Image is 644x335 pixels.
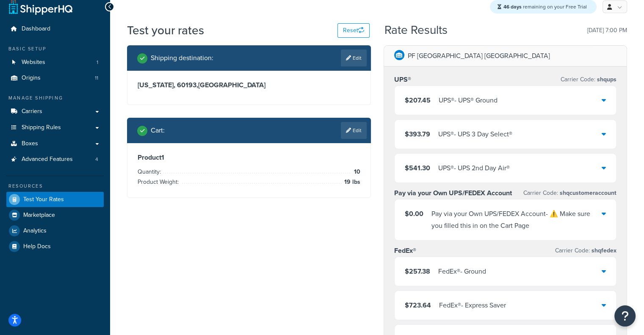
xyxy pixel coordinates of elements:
[614,305,636,327] button: Open Resource Center
[23,212,55,219] span: Marketplace
[22,124,61,131] span: Shipping Rules
[23,227,47,235] span: Analytics
[6,136,104,152] a: Boxes
[138,81,360,89] h3: [US_STATE], 60193 , [GEOGRAPHIC_DATA]
[503,3,522,11] strong: 46 days
[127,22,204,39] h1: Test your rates
[405,266,430,276] span: $257.38
[23,243,51,250] span: Help Docs
[6,152,104,167] a: Advanced Features4
[22,108,42,115] span: Carriers
[337,23,370,38] button: Reset
[6,70,104,86] li: Origins
[384,24,448,37] h2: Rate Results
[6,120,104,136] a: Shipping Rules
[394,75,411,84] h3: UPS®
[22,140,38,147] span: Boxes
[6,223,104,238] a: Analytics
[6,208,104,223] a: Marketplace
[394,246,416,255] h3: FedEx®
[151,54,213,62] h2: Shipping destination :
[6,239,104,254] a: Help Docs
[341,122,367,139] a: Edit
[595,75,616,84] span: shqups
[438,128,512,140] div: UPS® - UPS 3 Day Select®
[439,299,506,311] div: FedEx® - Express Saver
[438,266,486,277] div: FedEx® - Ground
[6,45,104,53] div: Basic Setup
[405,209,423,219] span: $0.00
[438,162,510,174] div: UPS® - UPS 2nd Day Air®
[95,156,98,163] span: 4
[6,94,104,102] div: Manage Shipping
[352,167,360,177] span: 10
[95,75,98,82] span: 11
[22,75,41,82] span: Origins
[405,129,430,139] span: $393.79
[22,25,50,33] span: Dashboard
[590,246,616,255] span: shqfedex
[6,152,104,167] li: Advanced Features
[6,183,104,190] div: Resources
[6,70,104,86] a: Origins11
[558,188,616,197] span: shqcustomeraccount
[138,167,163,176] span: Quantity:
[405,95,431,105] span: $207.45
[97,59,98,66] span: 1
[6,55,104,70] li: Websites
[523,187,616,199] p: Carrier Code:
[6,192,104,207] a: Test Your Rates
[6,104,104,119] a: Carriers
[408,50,550,62] p: PF [GEOGRAPHIC_DATA] [GEOGRAPHIC_DATA]
[503,3,587,11] span: remaining on your Free Trial
[439,94,498,106] div: UPS® - UPS® Ground
[342,177,360,187] span: 19 lbs
[431,208,602,232] div: Pay via your Own UPS/FEDEX Account - ⚠️ Make sure you filled this in on the Cart Page
[23,196,64,203] span: Test Your Rates
[341,50,367,66] a: Edit
[22,156,73,163] span: Advanced Features
[561,74,616,86] p: Carrier Code:
[6,55,104,70] a: Websites1
[138,153,360,162] h3: Product 1
[138,177,181,186] span: Product Weight:
[6,21,104,37] a: Dashboard
[405,300,431,310] span: $723.64
[394,189,512,197] h3: Pay via your Own UPS/FEDEX Account
[555,245,616,257] p: Carrier Code:
[587,25,627,36] p: [DATE] 7:00 PM
[405,163,430,173] span: $541.30
[151,127,165,134] h2: Cart :
[22,59,45,66] span: Websites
